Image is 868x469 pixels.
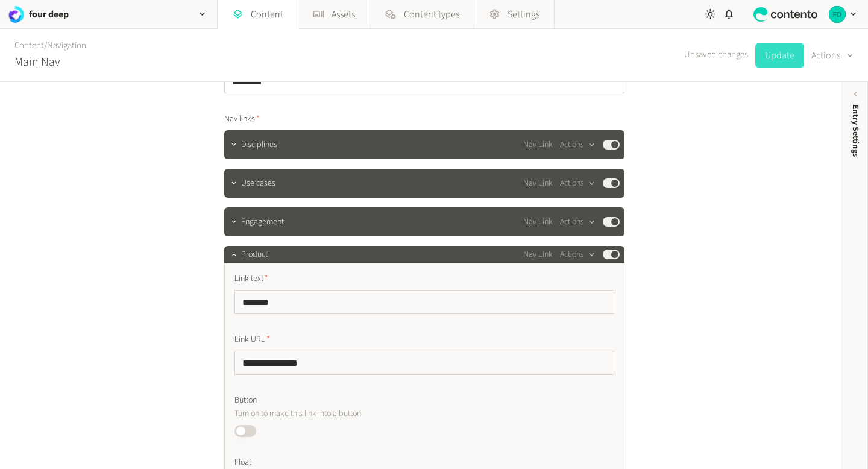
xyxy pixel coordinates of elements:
[234,333,270,346] span: Link URL
[523,216,553,228] span: Nav Link
[560,247,596,262] button: Actions
[560,176,596,190] button: Actions
[14,39,44,52] a: Content
[523,248,553,261] span: Nav Link
[241,248,268,261] span: Product
[684,48,748,62] span: Unsaved changes
[234,394,257,407] span: Button
[44,39,47,52] span: /
[560,215,596,229] button: Actions
[755,43,804,68] button: Update
[234,407,509,420] p: Turn on to make this link into a button
[560,137,596,152] button: Actions
[811,43,854,68] button: Actions
[234,456,251,469] span: Float
[829,6,846,23] img: four deep
[404,7,459,22] span: Content types
[523,139,553,151] span: Nav Link
[241,177,275,190] span: Use cases
[508,7,539,22] span: Settings
[241,216,284,228] span: Engagement
[29,7,69,22] h2: four deep
[224,113,260,125] span: Nav links
[241,139,277,151] span: Disciplines
[47,39,86,52] a: Navigation
[7,6,24,23] img: four deep
[234,272,268,285] span: Link text
[523,177,553,190] span: Nav Link
[14,53,60,71] h2: Main Nav
[849,104,862,157] span: Entry Settings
